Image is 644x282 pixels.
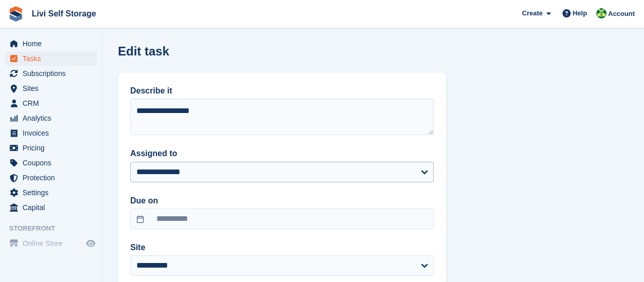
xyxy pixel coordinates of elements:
span: Online Store [23,236,84,251]
a: menu [5,51,97,66]
a: menu [5,156,97,170]
span: Pricing [23,141,84,155]
span: Invoices [23,126,84,140]
img: stora-icon-8386f47178a22dfd0bd8f6a31ec36ba5ce8667c1dd55bd0f319d3a0aa187defe.svg [8,6,24,22]
a: menu [5,126,97,140]
span: Analytics [23,111,84,125]
span: Protection [23,171,84,185]
a: menu [5,66,97,81]
a: menu [5,111,97,125]
span: Coupons [23,156,84,170]
a: menu [5,81,97,96]
span: Create [522,8,542,18]
a: menu [5,141,97,155]
span: Settings [23,185,84,200]
a: menu [5,185,97,200]
a: menu [5,171,97,185]
span: Help [573,8,587,18]
span: Home [23,36,84,51]
span: Capital [23,200,84,215]
label: Site [130,241,434,254]
span: Storefront [9,223,102,234]
a: menu [5,96,97,110]
a: Preview store [85,237,97,250]
label: Due on [130,195,434,207]
label: Assigned to [130,147,434,160]
a: menu [5,200,97,215]
span: Account [608,9,635,19]
label: Describe it [130,85,434,97]
img: Alex Handyside [596,8,607,18]
span: CRM [23,96,84,110]
a: menu [5,236,97,251]
span: Tasks [23,51,84,66]
span: Sites [23,81,84,96]
a: Livi Self Storage [28,5,100,22]
h1: Edit task [118,44,169,58]
span: Subscriptions [23,66,84,81]
a: menu [5,36,97,51]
